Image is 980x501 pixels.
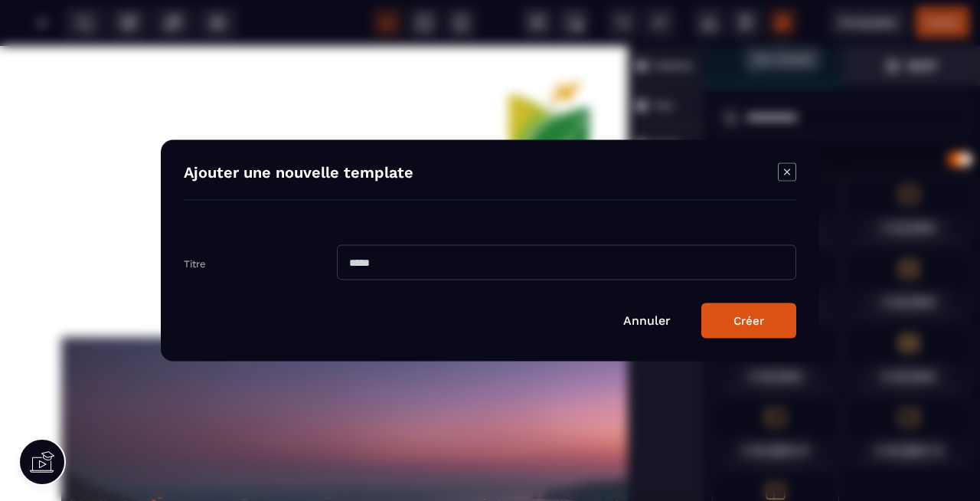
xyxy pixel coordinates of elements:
[623,313,671,328] a: Annuler
[403,23,699,188] img: 22e12b5e0f9ba79319a3597f2121b7e0_1_DAY_EN_VOYAGE_CULLBRIGNIAL_(1).png
[184,257,206,269] label: Titre
[701,303,796,339] button: Créer
[184,163,413,185] h4: Ajouter une nouvelle template
[733,314,764,328] div: Créer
